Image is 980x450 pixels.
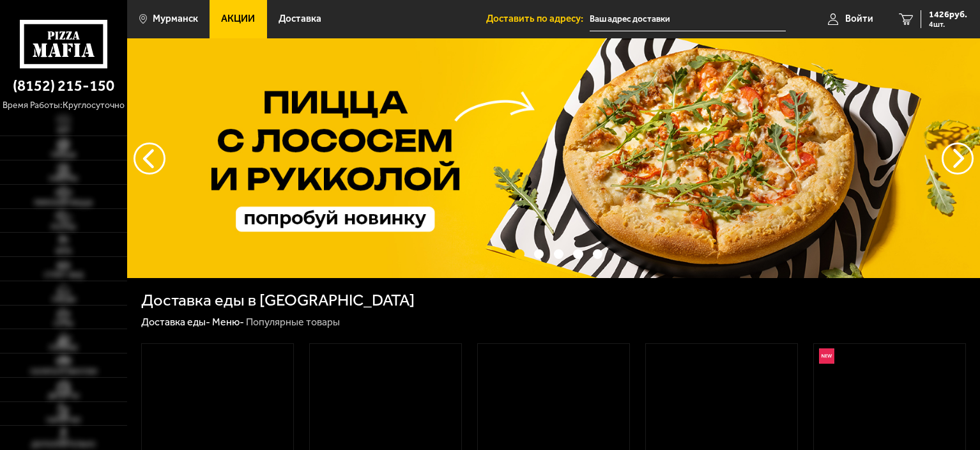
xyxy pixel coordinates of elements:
span: 4 шт. [929,20,967,28]
span: Акции [221,14,255,24]
button: следующий [134,143,165,175]
button: точки переключения [554,249,563,259]
span: Войти [845,14,873,24]
a: Меню- [212,316,244,328]
input: Ваш адрес доставки [590,8,786,31]
button: точки переключения [573,249,583,259]
button: предыдущий [942,143,974,175]
button: точки переключения [593,249,602,259]
h1: Доставка еды в [GEOGRAPHIC_DATA] [141,292,415,309]
span: 1426 руб. [929,10,967,19]
span: Мурманск [153,14,198,24]
button: точки переключения [514,249,524,259]
span: Доставка [279,14,321,24]
span: Доставить по адресу: [486,14,590,24]
img: Новинка [819,348,834,364]
a: Доставка еды- [141,316,210,328]
button: точки переключения [534,249,544,259]
div: Популярные товары [246,316,340,329]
